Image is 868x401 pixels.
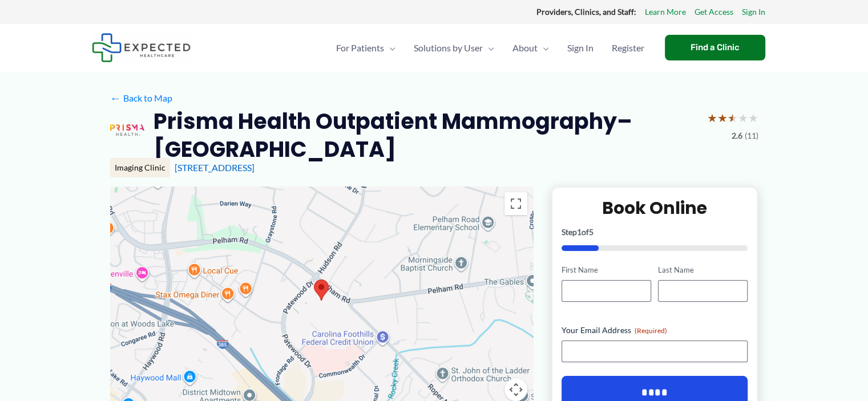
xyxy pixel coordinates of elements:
[567,28,594,68] span: Sign In
[504,192,527,215] button: Toggle fullscreen view
[175,162,255,173] a: [STREET_ADDRESS]
[154,107,698,164] h2: Prisma Health Outpatient Mammography–[GEOGRAPHIC_DATA]
[536,7,636,17] strong: Providers, Clinics, and Staff:
[483,28,494,68] span: Menu Toggle
[665,35,765,60] a: Find a Clinic
[645,5,686,19] a: Learn More
[658,265,748,276] label: Last Name
[110,90,172,107] a: ←Back to Map
[327,28,653,68] nav: Primary Site Navigation
[717,107,728,128] span: ★
[562,228,748,236] p: Step of
[562,197,748,219] h2: Book Online
[512,28,538,68] span: About
[538,28,549,68] span: Menu Toggle
[695,5,733,19] a: Get Access
[405,28,503,68] a: Solutions by UserMenu Toggle
[745,128,758,143] span: (11)
[562,265,651,276] label: First Name
[558,28,603,68] a: Sign In
[742,5,765,19] a: Sign In
[635,326,667,335] span: (Required)
[603,28,653,68] a: Register
[707,107,717,128] span: ★
[92,33,191,62] img: Expected Healthcare Logo - side, dark font, small
[589,227,594,237] span: 5
[384,28,395,68] span: Menu Toggle
[336,28,384,68] span: For Patients
[562,325,748,336] label: Your Email Address
[504,378,527,401] button: Map camera controls
[738,107,748,128] span: ★
[414,28,483,68] span: Solutions by User
[327,28,405,68] a: For PatientsMenu Toggle
[732,128,742,143] span: 2.6
[748,107,758,128] span: ★
[503,28,558,68] a: AboutMenu Toggle
[110,158,170,177] div: Imaging Clinic
[728,107,738,128] span: ★
[110,92,121,103] span: ←
[612,28,644,68] span: Register
[577,227,582,237] span: 1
